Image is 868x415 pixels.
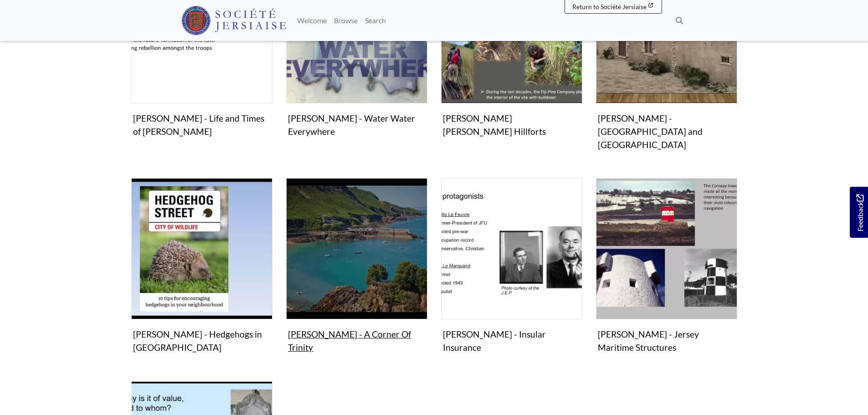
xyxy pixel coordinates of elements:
[850,187,868,238] a: Would you like to provide feedback?
[181,6,287,35] img: Société Jersiaise
[293,11,330,30] a: Welcome
[441,178,582,357] a: Roy Le Herissier - Insular Insurance [PERSON_NAME] - Insular Insurance
[572,3,647,10] span: Return to Société Jersiaise
[854,194,865,231] span: Feedback
[596,178,737,319] img: Stuart Fell - Jersey Maritime Structures
[286,178,427,319] img: Sue Hardy - A Corner Of Trinity
[596,178,737,357] a: Stuart Fell - Jersey Maritime Structures [PERSON_NAME] - Jersey Maritime Structures
[131,178,272,319] img: John Pinel - Hedgehogs in Jersey
[361,11,390,30] a: Search
[441,178,582,319] img: Roy Le Herissier - Insular Insurance
[181,4,287,37] a: Société Jersiaise logo
[131,178,272,357] a: John Pinel - Hedgehogs in Jersey [PERSON_NAME] - Hedgehogs in [GEOGRAPHIC_DATA]
[286,178,427,357] a: Sue Hardy - A Corner Of Trinity [PERSON_NAME] - A Corner Of Trinity
[330,11,361,30] a: Browse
